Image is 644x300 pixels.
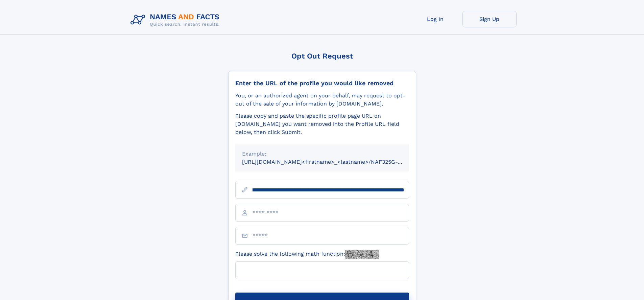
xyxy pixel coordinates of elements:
[228,52,416,60] div: Opt Out Request
[242,159,422,165] small: [URL][DOMAIN_NAME]<firstname>_<lastname>/NAF325G-xxxxxxxx
[242,150,402,158] div: Example:
[235,250,379,259] label: Please solve the following math function:
[408,11,462,27] a: Log In
[235,79,409,87] div: Enter the URL of the profile you would like removed
[235,92,409,108] div: You, or an authorized agent on your behalf, may request to opt-out of the sale of your informatio...
[128,11,225,29] img: Logo Names and Facts
[462,11,517,27] a: Sign Up
[235,112,409,136] div: Please copy and paste the specific profile page URL on [DOMAIN_NAME] you want removed into the Pr...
